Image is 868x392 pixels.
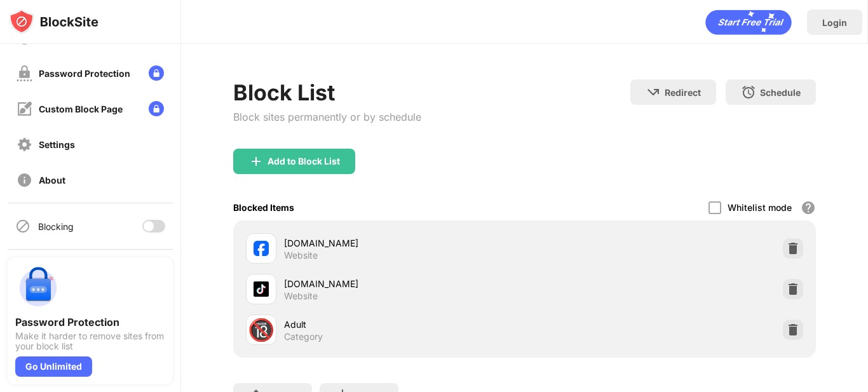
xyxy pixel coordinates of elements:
[17,172,32,188] img: about-off.svg
[822,17,847,28] div: Login
[149,101,164,116] img: lock-menu.svg
[17,65,32,81] img: password-protection-off.svg
[248,317,275,343] div: 🔞
[760,87,801,98] div: Schedule
[15,265,61,311] img: push-password-protection.svg
[233,202,294,213] div: Blocked Items
[149,65,164,81] img: lock-menu.svg
[665,87,701,98] div: Redirect
[17,101,32,117] img: customize-block-page-off.svg
[38,221,74,232] div: Blocking
[284,331,323,342] div: Category
[15,316,165,328] div: Password Protection
[284,277,525,290] div: [DOMAIN_NAME]
[728,202,792,213] div: Whitelist mode
[9,9,98,34] img: logo-blocksite.svg
[284,250,318,261] div: Website
[284,236,525,250] div: [DOMAIN_NAME]
[254,241,269,256] img: favicons
[39,139,75,150] div: Settings
[705,10,792,35] div: animation
[284,318,525,331] div: Adult
[15,219,31,234] img: blocking-icon.svg
[233,111,421,123] div: Block sites permanently or by schedule
[39,104,123,114] div: Custom Block Page
[17,137,32,152] img: settings-off.svg
[233,79,421,105] div: Block List
[268,156,340,166] div: Add to Block List
[284,290,318,302] div: Website
[15,356,92,377] div: Go Unlimited
[15,331,165,351] div: Make it harder to remove sites from your block list
[39,68,130,79] div: Password Protection
[254,281,269,297] img: favicons
[39,175,65,186] div: About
